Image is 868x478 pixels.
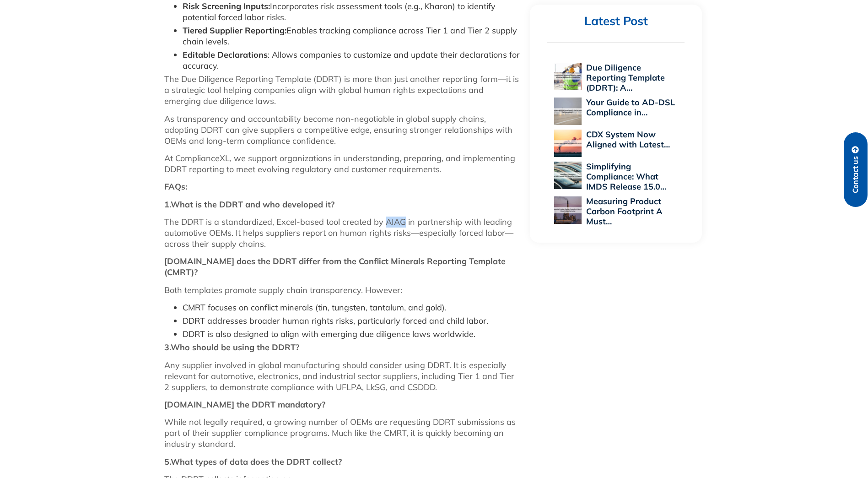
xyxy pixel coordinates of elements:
[586,97,675,118] a: Your Guide to AD-DSL Compliance in…
[164,181,187,192] strong: FAQs:
[183,25,521,47] li: Enables tracking compliance across Tier 1 and Tier 2 supply chain levels.
[183,1,521,23] li: Incorporates risk assessment tools (e.g., Kharon) to identify potential forced labor risks.
[164,399,325,410] strong: [DOMAIN_NAME] the DDRT mandatory?
[164,199,334,210] strong: 1.What is the DDRT and who developed it?
[164,360,521,393] p: Any supplier involved in global manufacturing should consider using DDRT. It is especially releva...
[164,217,521,250] p: The DDRT is a standardized, Excel-based tool created by AIAG in partnership with leading automoti...
[554,162,582,189] img: Simplifying Compliance: What IMDS Release 15.0 Means for PCF Reporting
[183,329,521,340] li: DDRT is also designed to align with emerging due diligence laws worldwide.
[164,74,521,107] p: The Due Diligence Reporting Template (DDRT) is more than just another reporting form—it is a stra...
[547,14,685,29] h2: Latest Post
[586,129,670,150] a: CDX System Now Aligned with Latest…
[164,256,506,277] strong: [DOMAIN_NAME] does the DDRT differ from the Conflict Minerals Reporting Template (CMRT)?
[183,49,268,60] strong: Editable Declarations
[554,63,582,90] img: Due Diligence Reporting Template (DDRT): A Supplier’s Roadmap to Compliance
[183,49,521,71] li: : Allows companies to customize and update their declarations for accuracy.
[164,114,521,147] p: As transparency and accountability become non-negotiable in global supply chains, adopting DDRT c...
[164,417,521,450] p: While not legally required, a growing number of OEMs are requesting DDRT submissions as part of t...
[586,196,663,227] a: Measuring Product Carbon Footprint A Must…
[586,62,665,93] a: Due Diligence Reporting Template (DDRT): A…
[586,161,666,192] a: Simplifying Compliance: What IMDS Release 15.0…
[852,156,860,193] span: Contact us
[844,132,868,207] a: Contact us
[554,98,582,125] img: Your Guide to AD-DSL Compliance in the Aerospace and Defense Industry
[164,456,342,467] strong: 5.What types of data does the DDRT collect?
[554,130,582,157] img: CDX System Now Aligned with Latest EU POPs Rules
[164,153,521,175] p: At ComplianceXL, we support organizations in understanding, preparing, and implementing DDRT repo...
[183,1,270,11] strong: Risk Screening Inputs:
[183,315,521,326] li: DDRT addresses broader human rights risks, particularly forced and child labor.
[183,25,286,36] strong: Tiered Supplier Reporting:
[183,302,521,313] li: CMRT focuses on conflict minerals (tin, tungsten, tantalum, and gold).
[164,342,299,353] strong: 3.Who should be using the DDRT?
[554,196,582,224] img: Measuring Product Carbon Footprint A Must for Modern Manufacturing
[164,285,521,296] p: Both templates promote supply chain transparency. However:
